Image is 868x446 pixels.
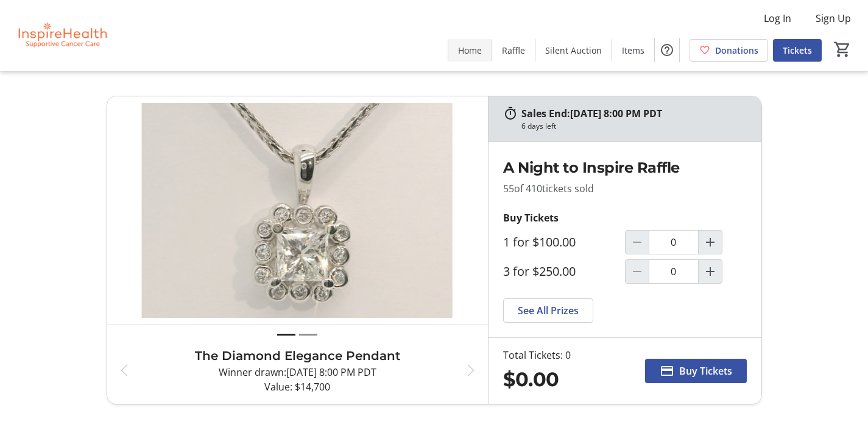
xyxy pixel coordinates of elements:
span: Donations [715,44,758,57]
a: Items [612,39,654,62]
h2: A Night to Inspire Raffle [503,157,747,179]
img: InspireHealth Supportive Cancer Care's Logo [7,5,116,66]
span: Home [458,44,482,57]
span: See All Prizes [518,303,579,318]
button: Increment by one [699,231,722,254]
p: Winner drawn: [141,365,454,379]
a: Silent Auction [535,39,612,62]
a: Donations [690,39,768,62]
span: of 410 [514,182,542,195]
img: The Diamond Elegance Pendant [107,96,489,325]
button: Draw 2 [299,328,317,342]
a: Home [448,39,492,62]
span: Silent Auction [545,44,602,57]
span: Sign Up [816,11,851,26]
a: See All Prizes [503,298,593,323]
span: [DATE] 8:00 PM PDT [570,107,662,120]
a: Raffle [492,39,535,62]
p: 55 tickets sold [503,181,747,196]
div: Total Tickets: 0 [503,348,571,362]
p: Value: $14,700 [141,379,454,394]
button: Sign Up [806,9,861,28]
span: Sales End: [521,107,570,120]
div: $0.00 [503,365,571,394]
span: Buy Tickets [679,364,732,378]
button: Help [655,38,679,62]
button: Log In [754,9,801,28]
button: Buy Tickets [645,359,747,383]
span: Items [622,44,644,57]
button: Cart [831,38,853,60]
button: Increment by one [699,260,722,283]
span: Tickets [783,44,812,57]
span: [DATE] 8:00 PM PDT [286,365,376,379]
label: 3 for $250.00 [503,264,576,279]
strong: Buy Tickets [503,211,559,225]
span: Log In [764,11,791,26]
h3: The Diamond Elegance Pendant [141,347,454,365]
label: 1 for $100.00 [503,235,576,250]
span: Raffle [502,44,525,57]
div: 6 days left [521,121,556,132]
a: Tickets [773,39,822,62]
button: Draw 1 [277,328,295,342]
